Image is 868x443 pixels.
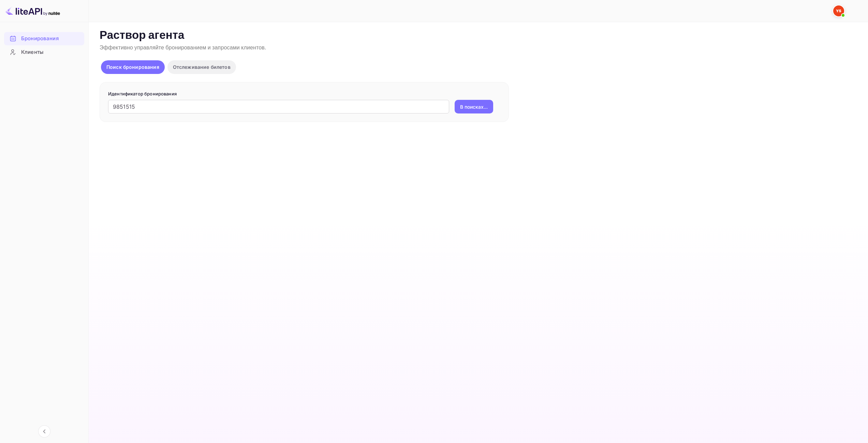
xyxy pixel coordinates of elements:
a: Бронирования [4,32,84,45]
ya-tr-span: В поисках... [460,103,488,110]
ya-tr-span: Поиск бронирования [106,64,159,70]
input: Введите идентификатор бронирования (например, 63782194) [108,100,449,113]
ya-tr-span: Клиенты [21,48,43,56]
ya-tr-span: Эффективно управляйте бронированием и запросами клиентов. [100,44,266,51]
ya-tr-span: Идентификатор бронирования [108,91,177,96]
ya-tr-span: Раствор агента [100,28,185,43]
ya-tr-span: Отслеживание билетов [173,64,231,70]
div: Клиенты [4,46,84,59]
a: Клиенты [4,46,84,58]
ya-tr-span: Бронирования [21,35,59,43]
button: В поисках... [455,100,493,113]
img: Служба Поддержки Яндекса [833,5,844,16]
div: Бронирования [4,32,84,45]
button: Свернуть навигацию [38,425,50,438]
img: Логотип LiteAPI [5,5,60,16]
